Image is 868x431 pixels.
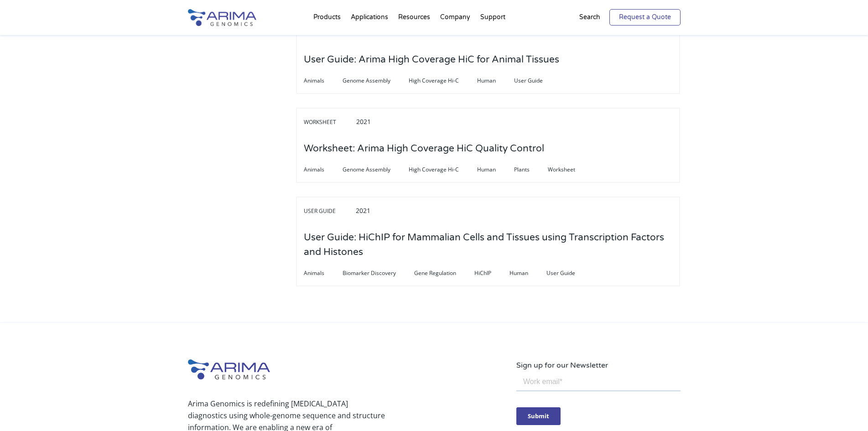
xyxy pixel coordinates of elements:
[477,75,514,86] span: Human
[414,268,474,279] span: Gene Regulation
[609,9,681,26] a: Request a Quote
[514,75,561,86] span: User Guide
[409,164,477,175] span: High Coverage Hi-C
[304,206,354,217] span: User Guide
[356,206,370,215] span: 2021
[304,117,354,128] span: Worksheet
[304,223,672,266] h3: User Guide: HiChIP for Mammalian Cells and Tissues using Transcription Factors and Histones
[356,117,371,126] span: 2021
[514,164,548,175] span: Plants
[356,28,370,37] span: 2021
[516,359,681,371] p: Sign up for our Newsletter
[304,55,559,65] a: User Guide: Arima High Coverage HiC for Animal Tissues
[546,268,593,279] span: User Guide
[548,164,593,175] span: Worksheet
[304,75,343,86] span: Animals
[304,164,343,175] span: Animals
[516,371,681,431] iframe: Form 0
[343,268,414,279] span: Biomarker Discovery
[474,268,509,279] span: HiChIP
[188,9,256,26] img: Arima-Genomics-logo
[579,11,600,23] p: Search
[477,164,514,175] span: Human
[304,247,672,257] a: User Guide: HiChIP for Mammalian Cells and Tissues using Transcription Factors and Histones
[343,75,409,86] span: Genome Assembly
[304,135,544,163] h3: Worksheet: Arima High Coverage HiC Quality Control
[304,268,343,279] span: Animals
[188,359,270,379] img: Arima-Genomics-logo
[409,75,477,86] span: High Coverage Hi-C
[509,268,546,279] span: Human
[304,46,559,74] h3: User Guide: Arima High Coverage HiC for Animal Tissues
[343,164,409,175] span: Genome Assembly
[304,144,544,154] a: Worksheet: Arima High Coverage HiC Quality Control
